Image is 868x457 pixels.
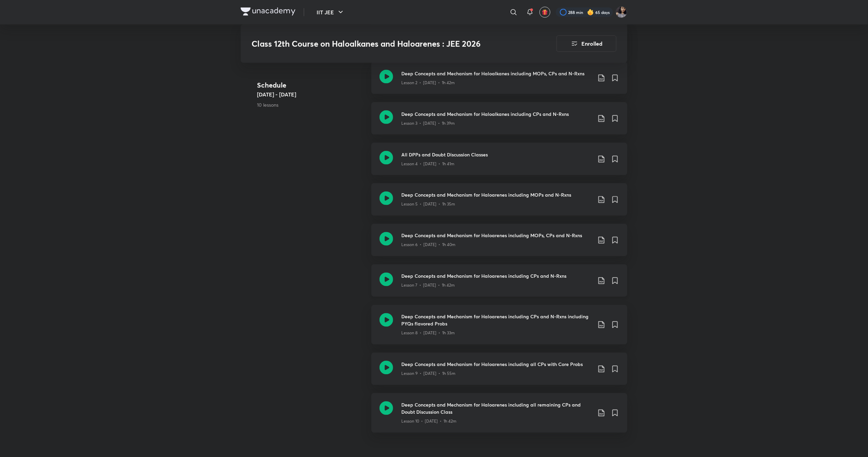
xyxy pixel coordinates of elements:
a: Deep Concepts and Mechanism for Haloarenes including all remaining CPs and Doubt Discussion Class... [371,393,627,441]
img: Company Logo [241,7,295,16]
h3: Deep Concepts and Mechanism for Haloarenes including CPs and N-Rxns including PYQs flavored Probs [401,313,592,327]
h3: Deep Concepts and Mechanism for Haloarenes including CPs and N-Rxns [401,273,592,280]
p: 10 lessons [257,101,366,108]
h3: All DPPs and Doubt Discussion Classes [401,151,592,158]
h3: Deep Concepts and Mechanism for Haloarenes including MOPs and N-Rxns [401,192,592,199]
a: Deep Concepts and Mechanism for Haloarenes including MOPs and N-RxnsLesson 5 • [DATE] • 1h 35m [371,183,627,224]
button: IIT JEE [312,5,349,19]
h3: Class 12th Course on Haloalkanes and Haloarenes : JEE 2026 [252,39,518,49]
p: Lesson 4 • [DATE] • 1h 41m [401,161,454,167]
h3: Deep Concepts and Mechanism for Haloalkanes including MOPs, CPs and N-Rxns [401,70,592,77]
p: Lesson 5 • [DATE] • 1h 35m [401,201,455,208]
h3: Deep Concepts and Mechanism for Haloarenes including MOPs, CPs and N-Rxns [401,232,592,239]
img: avatar [542,9,548,15]
h3: Deep Concepts and Mechanism for Haloarenes including all remaining CPs and Doubt Discussion Class [401,401,592,416]
button: Enrolled [557,35,616,52]
p: Lesson 7 • [DATE] • 1h 42m [401,283,455,289]
img: Rakhi Sharma [616,6,627,18]
p: Lesson 6 • [DATE] • 1h 40m [401,242,455,248]
p: Lesson 10 • [DATE] • 1h 42m [401,418,456,425]
a: Company Logo [241,7,295,17]
a: Deep Concepts and Mechanism for Haloarenes including all CPs with Core ProbsLesson 9 • [DATE] • 1... [371,353,627,393]
p: Lesson 8 • [DATE] • 1h 33m [401,330,455,336]
a: Deep Concepts and Mechanism for Haloarenes including CPs and N-Rxns including PYQs flavored Probs... [371,305,627,353]
h3: Deep Concepts and Mechanism for Haloalkanes including CPs and N-Rxns [401,110,592,118]
a: Deep Concepts and Mechanism for Haloarenes including CPs and N-RxnsLesson 7 • [DATE] • 1h 42m [371,264,627,305]
a: Deep Concepts and Mechanism for Haloalkanes including MOPs, CPs and N-RxnsLesson 2 • [DATE] • 1h 42m [371,62,627,102]
a: Deep Concepts and Mechanism for Haloalkanes including CPs and N-RxnsLesson 3 • [DATE] • 1h 39m [371,102,627,143]
h5: [DATE] - [DATE] [257,90,366,98]
p: Lesson 2 • [DATE] • 1h 42m [401,80,455,86]
a: All DPPs and Doubt Discussion ClassesLesson 4 • [DATE] • 1h 41m [371,143,627,183]
a: Deep Concepts and Mechanism for Haloarenes including MOPs, CPs and N-RxnsLesson 6 • [DATE] • 1h 40m [371,224,627,264]
img: streak [587,9,594,16]
p: Lesson 9 • [DATE] • 1h 55m [401,371,455,377]
button: avatar [540,7,550,18]
h3: Deep Concepts and Mechanism for Haloarenes including all CPs with Core Probs [401,361,592,368]
h4: Schedule [257,80,366,90]
p: Lesson 3 • [DATE] • 1h 39m [401,120,455,126]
